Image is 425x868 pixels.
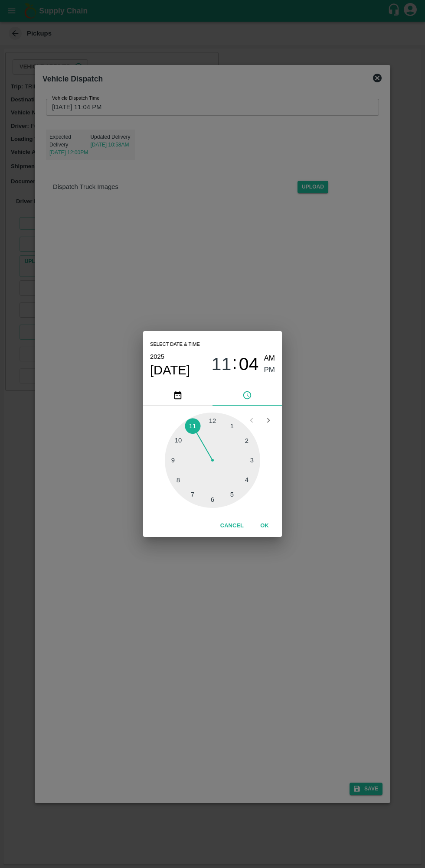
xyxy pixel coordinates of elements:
[212,353,232,376] button: 11
[239,354,259,375] span: 04
[260,412,277,429] button: Open next view
[239,353,259,376] button: 04
[150,351,164,362] button: 2025
[143,385,212,406] button: pick date
[150,338,200,351] span: Select date & time
[264,353,275,364] button: AM
[232,353,237,376] span: :
[150,362,190,378] button: [DATE]
[217,518,247,533] button: Cancel
[212,385,282,406] button: pick time
[251,518,278,533] button: OK
[212,354,232,375] span: 11
[264,364,275,376] button: PM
